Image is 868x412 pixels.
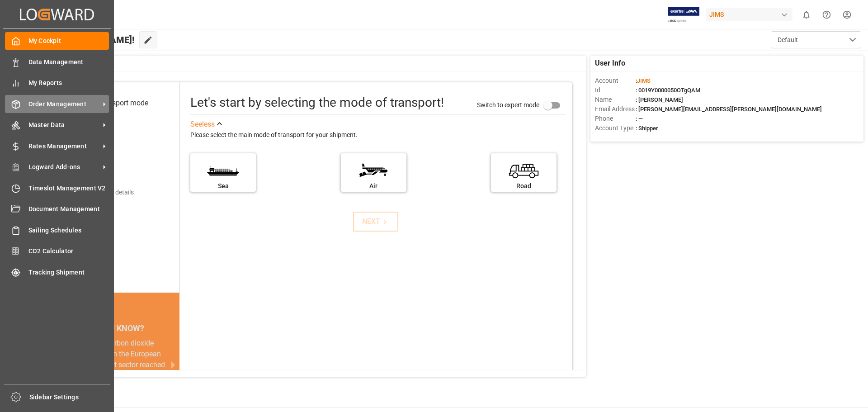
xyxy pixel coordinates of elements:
[595,76,636,85] span: Account
[636,77,651,84] span: :
[28,120,100,130] span: Master Data
[637,77,651,84] span: JIMS
[636,115,643,122] span: : —
[595,85,636,95] span: Id
[595,58,625,69] span: User Info
[477,101,539,108] span: Switch to expert mode
[28,226,109,235] span: Sailing Schedules
[5,200,109,218] a: Document Management
[38,31,135,48] span: Hello [PERSON_NAME]!
[5,179,109,197] a: Timeslot Management V2
[28,78,109,88] span: My Reports
[195,181,251,191] div: Sea
[495,181,552,191] div: Road
[353,212,398,232] button: NEXT
[5,53,109,71] a: Data Management
[28,142,100,151] span: Rates Management
[796,5,816,25] button: show 0 new notifications
[5,32,109,50] a: My Cockpit
[362,216,390,227] div: NEXT
[771,31,861,48] button: open menu
[28,36,109,46] span: My Cockpit
[595,95,636,104] span: Name
[28,268,109,277] span: Tracking Shipment
[636,106,822,113] span: : [PERSON_NAME][EMAIL_ADDRESS][PERSON_NAME][DOMAIN_NAME]
[167,338,179,392] button: next slide / item
[190,93,444,112] div: Let's start by selecting the mode of transport!
[636,87,700,94] span: : 0019Y0000050OTgQAM
[595,114,636,123] span: Phone
[595,104,636,114] span: Email Address
[28,204,109,214] span: Document Management
[5,242,109,260] a: CO2 Calculator
[28,57,109,67] span: Data Management
[668,7,699,23] img: Exertis%20JAM%20-%20Email%20Logo.jpg_1722504956.jpg
[706,8,793,21] div: JIMS
[706,6,796,23] button: JIMS
[28,99,100,109] span: Order Management
[5,221,109,239] a: Sailing Schedules
[60,338,169,381] div: In [DATE], carbon dioxide emissions from the European Union's transport sector reached 982 millio...
[778,35,798,45] span: Default
[636,96,683,103] span: : [PERSON_NAME]
[49,319,179,338] div: DID YOU KNOW?
[28,246,109,256] span: CO2 Calculator
[345,181,402,191] div: Air
[190,130,566,141] div: Please select the main mode of transport for your shipment.
[5,74,109,92] a: My Reports
[636,125,658,132] span: : Shipper
[816,5,837,25] button: Help Center
[28,184,109,193] span: Timeslot Management V2
[28,162,100,172] span: Logward Add-ons
[5,263,109,281] a: Tracking Shipment
[29,393,110,402] span: Sidebar Settings
[190,119,215,130] div: See less
[595,123,636,133] span: Account Type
